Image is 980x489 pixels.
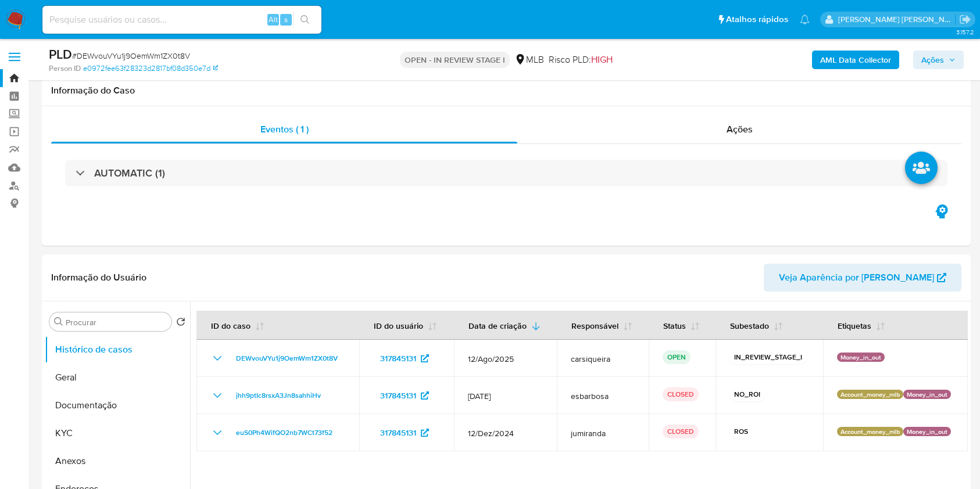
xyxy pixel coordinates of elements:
a: Notificações [800,15,810,24]
p: carla.siqueira@mercadolivre.com [838,14,956,25]
b: PLD [49,45,72,63]
h1: Informação do Caso [51,85,961,96]
button: search-icon [293,12,317,28]
button: Retornar ao pedido padrão [176,317,185,330]
input: Pesquise usuários ou casos... [42,12,321,27]
button: Veja Aparência por [PERSON_NAME] [764,264,961,292]
button: Geral [45,364,190,391]
a: Sair [959,13,971,26]
p: OPEN - IN REVIEW STAGE I [400,52,510,68]
span: Ações [727,123,753,136]
button: Procurar [54,317,63,326]
span: Alt [269,14,278,25]
span: Atalhos rápidos [726,13,788,26]
button: Ações [913,51,964,69]
button: Documentação [45,391,190,419]
button: KYC [45,419,190,447]
div: AUTOMATIC (1) [65,160,947,186]
input: Procurar [66,317,167,328]
span: Veja Aparência por [PERSON_NAME] [779,264,934,292]
b: Person ID [49,63,81,74]
span: Ações [921,51,944,69]
span: Risco PLD: [549,53,613,66]
h1: Informação do Usuário [51,272,146,283]
span: # DEWvouVYu1j9OemWm1ZX0t8V [72,50,190,62]
button: Histórico de casos [45,336,190,364]
button: AML Data Collector [812,51,899,69]
button: Anexos [45,447,190,475]
span: s [284,14,288,25]
h3: AUTOMATIC (1) [94,167,165,179]
span: Eventos ( 1 ) [260,123,309,136]
span: HIGH [591,53,613,66]
a: e0972fee63f28323d2817bf08d350e7d [83,63,218,74]
div: MLB [514,53,544,66]
b: AML Data Collector [820,51,891,69]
